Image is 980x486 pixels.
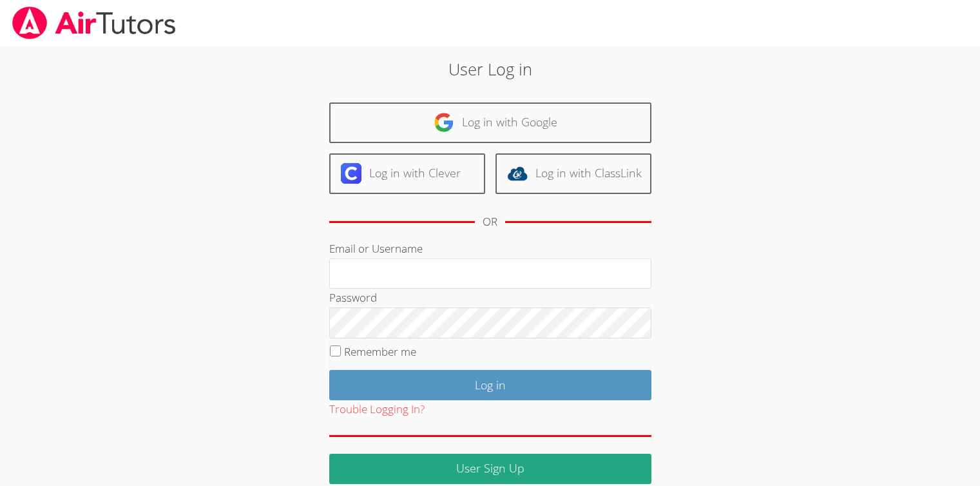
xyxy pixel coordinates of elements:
label: Email or Username [329,241,423,256]
label: Remember me [344,344,416,359]
a: Log in with Clever [329,153,485,194]
img: airtutors_banner-c4298cdbf04f3fff15de1276eac7730deb9818008684d7c2e4769d2f7ddbe033.png [11,6,177,39]
img: clever-logo-6eab21bc6e7a338710f1a6ff85c0baf02591cd810cc4098c63d3a4b26e2feb20.svg [341,163,361,184]
input: Log in [329,370,651,400]
h2: User Log in [226,57,754,81]
div: OR [483,213,497,231]
label: Password [329,290,377,305]
button: Trouble Logging In? [329,400,425,419]
a: User Sign Up [329,454,651,484]
a: Log in with Google [329,102,651,143]
a: Log in with ClassLink [495,153,651,194]
img: classlink-logo-d6bb404cc1216ec64c9a2012d9dc4662098be43eaf13dc465df04b49fa7ab582.svg [507,163,528,184]
img: google-logo-50288ca7cdecda66e5e0955fdab243c47b7ad437acaf1139b6f446037453330a.svg [434,112,454,133]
